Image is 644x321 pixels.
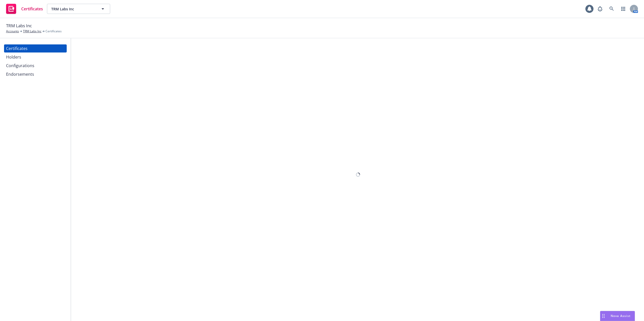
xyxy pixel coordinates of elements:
[23,29,41,34] a: TRM Labs Inc
[618,4,628,14] a: Switch app
[595,4,605,14] a: Report a Bug
[6,29,19,34] a: Accounts
[607,4,617,14] a: Search
[45,29,62,34] span: Certificates
[6,70,34,78] div: Endorsements
[4,62,67,70] a: Configurations
[4,2,45,16] a: Certificates
[611,314,631,318] span: Nova Assist
[51,6,95,12] span: TRM Labs Inc
[4,44,67,52] a: Certificates
[600,311,607,321] div: Drag to move
[4,53,67,61] a: Holders
[6,44,28,52] div: Certificates
[4,70,67,78] a: Endorsements
[47,4,110,14] button: TRM Labs Inc
[6,62,34,70] div: Configurations
[6,22,32,29] span: TRM Labs Inc
[600,311,635,321] button: Nova Assist
[21,7,43,11] span: Certificates
[6,53,21,61] div: Holders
